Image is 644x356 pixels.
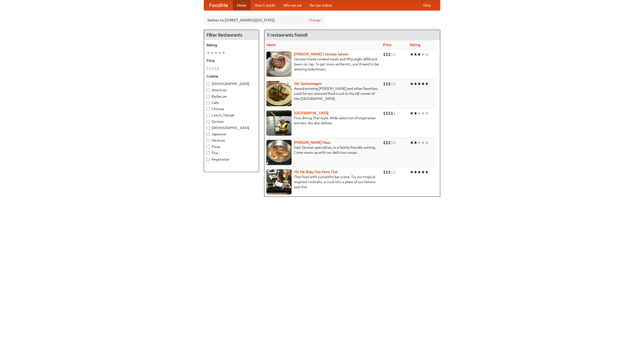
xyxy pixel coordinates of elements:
img: babythai.jpg [266,169,292,194]
label: American [207,88,256,93]
li: ★ [425,110,429,116]
p: East German specialties, in a family-friendly setting. Come warm up with our delicious soups. [266,145,379,155]
input: Cafe [207,101,210,104]
li: ★ [410,169,414,175]
input: American [207,89,210,92]
li: $ [393,140,396,145]
a: [PERSON_NAME] Haus [294,140,330,144]
li: ★ [417,81,421,87]
li: ★ [214,50,218,56]
li: ★ [417,140,421,145]
li: $ [383,52,386,57]
label: Pizza [207,144,256,149]
li: ★ [414,52,417,57]
a: How it works [251,0,279,10]
li: ★ [417,110,421,116]
li: ★ [421,169,425,175]
li: ★ [417,169,421,175]
p: Thai food with a youthful bar scene. Try our tropical inspired cocktails, or tuck into a plate of... [266,174,379,189]
label: Czech / Slovak [207,113,256,118]
input: Thai [207,151,210,155]
li: ★ [414,81,417,87]
li: ★ [414,169,417,175]
ng-pluralize: 5 restaurants found! [267,32,308,37]
li: $ [212,66,214,71]
li: ★ [410,81,414,87]
li: $ [388,140,391,145]
li: $ [209,66,212,71]
a: Change [309,18,321,23]
li: ★ [421,110,425,116]
a: Name [266,43,276,47]
li: $ [388,52,391,57]
a: Hit Me Baby One More Thai [294,170,338,174]
li: $ [391,140,393,145]
li: ★ [207,50,210,56]
a: Who we are [279,0,306,10]
li: $ [386,81,388,87]
a: [GEOGRAPHIC_DATA] [294,111,329,115]
li: ★ [421,52,425,57]
input: Japanese [207,133,210,136]
a: Help [419,0,435,10]
label: Barbecue [207,94,256,99]
p: Fine dining Thai-style. Wide selection of vegetarian entrées. We also deliver. [266,115,379,126]
li: $ [383,110,386,116]
label: Mexican [207,138,256,143]
label: [DEMOGRAPHIC_DATA] [207,125,256,130]
li: $ [383,140,386,145]
li: $ [383,169,386,175]
li: $ [391,110,393,116]
a: Rating [410,43,420,47]
li: $ [393,110,396,116]
li: ★ [425,52,429,57]
a: [PERSON_NAME]'s German Saloon [294,52,348,56]
li: $ [217,66,219,71]
li: $ [391,52,393,57]
a: Der Speisewagen [294,82,321,86]
label: German [207,119,256,124]
label: Chinese [207,106,256,111]
li: $ [393,169,396,175]
input: Czech / Slovak [207,114,210,117]
input: Barbecue [207,95,210,98]
input: [DEMOGRAPHIC_DATA] [207,126,210,130]
p: German home-cooked meals and fifty-eight different beers on tap. To get more authentic, you'd nee... [266,57,379,72]
li: ★ [410,110,414,116]
li: $ [386,52,388,57]
li: $ [386,110,388,116]
a: FoodMe [204,0,233,10]
label: Japanese [207,132,256,137]
li: $ [391,81,393,87]
li: $ [393,52,396,57]
li: ★ [414,140,417,145]
li: $ [388,110,391,116]
input: Mexican [207,139,210,142]
li: $ [388,169,391,175]
li: ★ [421,81,425,87]
h5: Price [207,58,256,63]
p: Award-winning [PERSON_NAME] and other favorites. Look for our restored food truck in the NE corne... [266,86,379,101]
li: ★ [210,50,214,56]
label: Cafe [207,100,256,105]
li: ★ [410,140,414,145]
label: Vegetarian [207,157,256,162]
li: $ [386,140,388,145]
img: speisewagen.jpg [266,81,292,106]
h5: Rating [207,43,256,48]
input: Chinese [207,107,210,111]
li: ★ [410,52,414,57]
li: ★ [421,140,425,145]
li: ★ [417,52,421,57]
div: Deliver to: [STREET_ADDRESS][US_STATE] [204,16,325,25]
li: ★ [425,81,429,87]
a: Home [233,0,251,10]
input: [DEMOGRAPHIC_DATA] [207,82,210,86]
li: $ [214,66,217,71]
li: $ [386,169,388,175]
img: esthers.jpg [266,52,292,77]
